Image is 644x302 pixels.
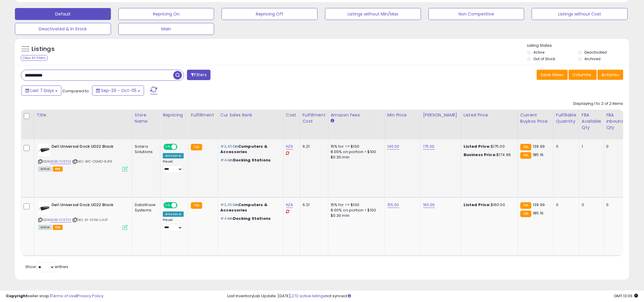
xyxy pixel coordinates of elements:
label: Active [533,50,544,55]
div: 8.00% on portion > $100 [331,149,380,155]
span: | SKU: KI-SYAX-LUUF [72,217,108,222]
div: seller snap | | [6,293,103,299]
button: Actions [597,70,623,80]
div: Preset: [163,218,184,231]
small: FBA [191,144,202,150]
span: #3,456 [220,202,235,208]
a: N/A [286,144,293,150]
img: 21RHNJXCTrL._SL40_.jpg [38,202,50,214]
div: Repricing [163,112,186,118]
span: 139.99 [533,202,545,208]
span: #44 [220,216,229,221]
button: Sep-29 - Oct-05 [92,85,144,96]
div: Last InventoryLab Update: [DATE], not synced. [227,293,638,299]
span: Compared to: [62,88,90,94]
div: ASIN: [38,202,128,229]
div: 0 [606,144,622,149]
div: 6.21 [303,202,323,208]
span: Computers & Accessories [220,144,267,155]
span: All listings currently available for purchase on Amazon [38,225,52,230]
span: 185.16 [533,210,544,216]
small: FBA [520,152,531,159]
button: Filters [187,70,210,80]
a: 160.00 [423,202,435,208]
div: ASIN: [38,144,128,171]
a: N/A [286,202,293,208]
div: Amazon Fees [331,112,382,118]
p: in [220,202,279,213]
label: Archived [584,56,600,61]
div: 6.21 [303,144,323,149]
b: Business Price: [464,152,496,158]
small: FBA [191,202,202,209]
strong: Copyright [6,293,28,299]
div: $160.00 [464,202,513,208]
div: Title [37,112,130,118]
div: 0 [556,144,575,149]
button: Columns [569,70,597,80]
span: Docking Stations [233,157,271,163]
span: Docking Stations [233,216,271,221]
a: 155.00 [387,202,399,208]
span: 139.99 [533,144,545,149]
div: Min Price [387,112,418,118]
div: Preset: [163,160,184,173]
button: Save View [537,70,568,80]
img: 21RHNJXCTrL._SL40_.jpg [38,144,50,156]
div: Current Buybox Price [520,112,551,124]
span: #3,456 [220,144,235,149]
span: FBA [53,166,63,172]
span: OFF [177,144,186,150]
b: Dell Universal Dock UD22 Black [52,144,124,151]
span: ON [164,144,171,150]
h5: Listings [32,45,55,53]
div: 15% for <= $100 [331,144,380,149]
div: FBA Available Qty [582,112,601,131]
span: Show: entries [25,264,68,270]
div: DataWave Systems [135,202,156,213]
div: 0 [556,202,575,208]
a: 175.00 [423,144,435,150]
p: in [220,158,279,163]
div: Store Name [135,112,158,124]
div: Amazon AI [163,211,184,217]
span: Sep-29 - Oct-05 [101,88,137,94]
small: Amazon Fees. [331,118,334,124]
div: Fulfillable Quantity [556,112,577,124]
span: ON [164,203,171,208]
label: Deactivated [584,50,607,55]
button: Default [15,8,111,20]
button: Main [118,23,214,35]
span: Last 7 Days [30,88,54,94]
button: Listings without Min/Max [325,8,421,20]
div: $0.30 min [331,155,380,160]
div: 0 [582,202,599,208]
span: FBA [53,225,63,230]
p: in [220,144,279,155]
a: 140.00 [387,144,400,150]
b: Listed Price: [464,202,491,208]
button: Repricing On [118,8,214,20]
div: Solara Solutions [135,144,156,155]
span: | SKU: WC-C5MO-RJP3 [72,159,112,164]
div: Cost [286,112,298,118]
small: FBA [520,211,531,217]
div: $175.00 [464,144,513,149]
div: 1 [582,144,599,149]
button: Deactivated & In Stock [15,23,111,35]
span: Computers & Accessories [220,202,267,213]
p: Listing States: [527,43,629,49]
button: Listings without Cost [532,8,628,20]
p: in [220,216,279,221]
span: All listings currently available for purchase on Amazon [38,166,52,172]
b: Dell Universal Dock UD22 Black [52,202,124,209]
div: Cur Sales Rank [220,112,281,118]
div: Clear All Filters [21,55,47,61]
a: Privacy Policy [77,293,103,299]
div: [PERSON_NAME] [423,112,459,118]
button: Repricing Off [222,8,318,20]
span: OFF [177,203,186,208]
span: Columns [572,72,591,78]
div: Displaying 1 to 2 of 2 items [573,101,623,107]
a: Terms of Use [51,293,76,299]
